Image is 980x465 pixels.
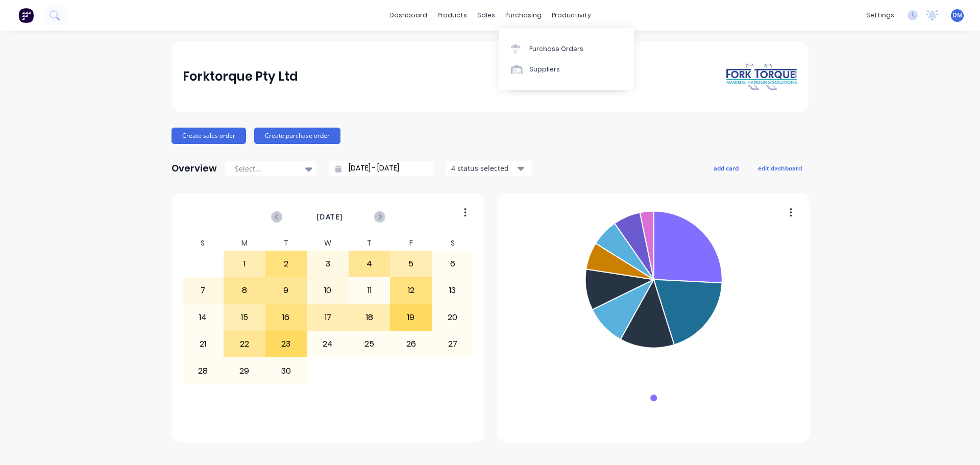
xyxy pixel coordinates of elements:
[432,331,473,357] div: 27
[349,331,390,357] div: 25
[307,305,348,330] div: 17
[183,358,224,383] div: 28
[307,251,348,277] div: 3
[751,161,808,175] button: edit dashboard
[307,236,349,251] div: W
[390,251,431,277] div: 5
[224,305,265,330] div: 15
[224,251,265,277] div: 1
[707,161,745,175] button: add card
[500,8,547,23] div: purchasing
[266,305,307,330] div: 16
[726,63,797,91] img: Forktorque Pty Ltd
[451,163,516,174] div: 4 status selected
[224,331,265,357] div: 22
[529,44,583,54] div: Purchase Orders
[18,8,34,23] img: Factory
[266,278,307,303] div: 9
[390,236,432,251] div: F
[432,305,473,330] div: 20
[349,278,390,303] div: 11
[472,8,500,23] div: sales
[266,358,307,383] div: 30
[307,278,348,303] div: 10
[499,59,634,80] a: Suppliers
[390,305,431,330] div: 19
[254,128,340,144] button: Create purchase order
[266,331,307,357] div: 23
[446,161,532,176] button: 4 status selected
[182,236,224,251] div: S
[183,66,298,87] div: Forktorque Pty Ltd
[861,8,899,23] div: settings
[349,305,390,330] div: 18
[224,236,265,251] div: M
[224,358,265,383] div: 29
[265,236,307,251] div: T
[390,331,431,357] div: 26
[349,251,390,277] div: 4
[432,251,473,277] div: 6
[390,278,431,303] div: 12
[183,305,224,330] div: 14
[432,236,474,251] div: S
[266,251,307,277] div: 2
[547,8,596,23] div: productivity
[432,8,472,23] div: products
[224,278,265,303] div: 8
[316,211,343,223] span: [DATE]
[384,8,432,23] a: dashboard
[499,38,634,59] a: Purchase Orders
[183,278,224,303] div: 7
[183,331,224,357] div: 21
[432,278,473,303] div: 13
[171,128,246,144] button: Create sales order
[952,11,963,20] span: DM
[171,158,217,179] div: Overview
[307,331,348,357] div: 24
[349,236,390,251] div: T
[529,65,560,74] div: Suppliers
